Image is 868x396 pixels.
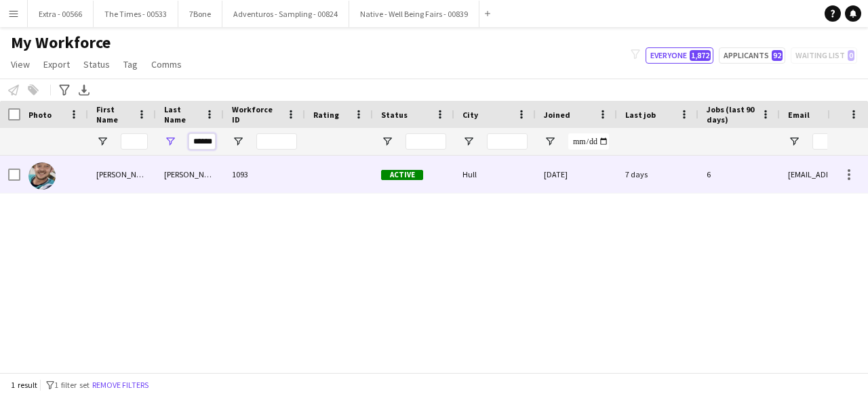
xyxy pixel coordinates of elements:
[544,110,570,120] span: Joined
[28,110,52,120] span: Photo
[96,135,108,148] button: Open Filter Menu
[151,58,182,70] span: Comms
[28,1,94,27] button: Extra - 00566
[90,378,151,393] button: Remove filters
[54,380,90,390] span: 1 filter set
[164,135,176,148] button: Open Filter Menu
[96,104,132,125] span: First Name
[146,56,187,73] a: Comms
[76,82,92,98] app-action-btn: Export XLSX
[454,156,536,193] div: Hull
[232,104,281,125] span: Workforce ID
[788,110,810,120] span: Email
[43,58,70,70] span: Export
[536,156,617,193] div: [DATE]
[11,32,111,53] span: My Workforce
[719,47,785,64] button: Applicants92
[232,135,244,148] button: Open Filter Menu
[38,56,75,73] a: Export
[94,1,178,27] button: The Times - 00533
[88,156,156,193] div: [PERSON_NAME]
[381,170,423,180] span: Active
[788,135,800,148] button: Open Filter Menu
[646,47,713,64] button: Everyone1,872
[462,110,478,120] span: City
[381,135,393,148] button: Open Filter Menu
[617,156,698,193] div: 7 days
[123,58,138,70] span: Tag
[349,1,479,27] button: Native - Well Being Fairs - 00839
[698,156,780,193] div: 6
[381,110,408,120] span: Status
[121,133,148,150] input: First Name Filter Input
[118,56,143,73] a: Tag
[178,1,222,27] button: 7Bone
[224,156,305,193] div: 1093
[707,104,755,125] span: Jobs (last 90 days)
[11,58,30,70] span: View
[164,104,199,125] span: Last Name
[568,133,609,150] input: Joined Filter Input
[690,50,711,61] span: 1,872
[625,110,656,120] span: Last job
[78,56,115,73] a: Status
[28,162,56,190] img: Sam Lethem
[462,135,475,148] button: Open Filter Menu
[83,58,110,70] span: Status
[406,133,446,150] input: Status Filter Input
[189,133,216,150] input: Last Name Filter Input
[256,133,297,150] input: Workforce ID Filter Input
[56,82,73,98] app-action-btn: Advanced filters
[156,156,224,193] div: [PERSON_NAME]
[487,133,528,150] input: City Filter Input
[222,1,349,27] button: Adventuros - Sampling - 00824
[313,110,339,120] span: Rating
[5,56,35,73] a: View
[544,135,556,148] button: Open Filter Menu
[772,50,783,61] span: 92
